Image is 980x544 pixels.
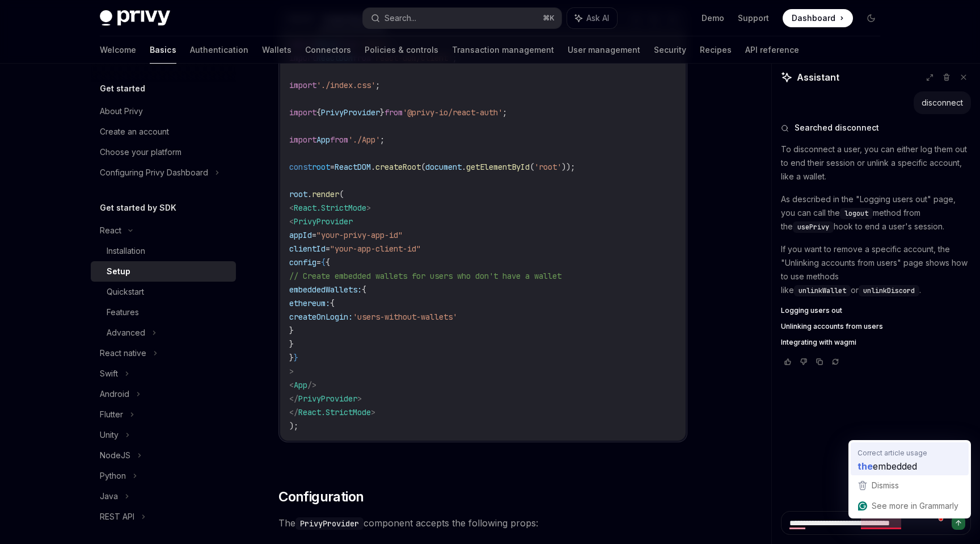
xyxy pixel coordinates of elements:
span: Configuration [278,488,364,506]
div: REST API [100,510,134,524]
span: // Create embedded wallets for users who don't have a wallet [289,271,561,281]
span: { [330,298,335,308]
a: Policies & controls [365,36,438,64]
span: React.StrictMode [294,203,366,213]
a: Authentication [190,36,248,64]
div: React [100,224,121,237]
span: </ [289,394,298,404]
span: unlinkDiscord [863,286,915,295]
span: ; [380,135,385,145]
span: . [462,162,466,172]
span: usePrivy [797,223,829,232]
div: React native [100,346,146,360]
span: } [289,353,294,363]
span: } [380,107,385,118]
span: > [289,366,294,376]
a: Unlinking accounts from users [781,322,971,331]
span: 'users-without-wallets' [353,312,457,322]
textarea: To enrich screen reader interactions, please activate Accessibility in Grammarly extension settings [781,511,971,535]
span: < [289,380,294,390]
span: createOnLogin: [289,312,353,322]
a: Quickstart [91,282,236,302]
span: PrivyProvider [294,216,353,227]
a: Dashboard [783,9,853,27]
div: Unity [100,428,119,442]
a: Choose your platform [91,142,236,162]
span: ( [339,189,344,199]
div: Python [100,469,126,483]
a: Welcome [100,36,136,64]
div: NodeJS [100,449,130,462]
span: PrivyProvider [298,394,357,404]
span: getElementById [466,162,530,172]
span: < [289,216,294,227]
a: Features [91,302,236,323]
div: Search... [385,11,416,25]
span: createRoot [375,162,421,172]
div: disconnect [922,97,963,108]
div: Android [100,387,129,401]
span: unlinkWallet [799,286,846,295]
span: Searched disconnect [795,122,879,133]
p: As described in the "Logging users out" page, you can call the method from the hook to end a user... [781,193,971,233]
span: render [312,189,339,199]
span: /> [307,380,316,390]
button: Search...⌘K [363,8,561,28]
div: Setup [107,265,130,278]
button: Send message [952,516,965,530]
div: Java [100,489,118,503]
span: ; [502,107,507,118]
span: = [316,257,321,267]
span: { [326,257,330,267]
span: > [357,394,362,404]
span: Integrating with wagmi [781,338,856,347]
span: appId [289,230,312,240]
h5: Get started by SDK [100,201,176,215]
div: Flutter [100,408,123,421]
span: root [289,189,307,199]
span: App [294,380,307,390]
span: clientId [289,244,326,254]
span: from [330,135,348,145]
div: Advanced [107,326,145,340]
a: About Privy [91,101,236,122]
div: Create an account [100,125,169,139]
span: ( [421,162,425,172]
a: Logging users out [781,306,971,315]
span: Assistant [797,70,839,84]
a: Recipes [700,36,732,64]
span: )); [561,162,575,172]
code: PrivyProvider [295,517,364,530]
span: "your-app-client-id" [330,244,421,254]
span: PrivyProvider [321,107,380,118]
span: ⌘ K [543,14,555,23]
span: const [289,162,312,172]
span: logout [844,209,868,218]
span: . [371,162,375,172]
span: } [294,353,298,363]
button: Toggle dark mode [862,9,880,27]
div: Quickstart [107,285,144,299]
span: import [289,135,316,145]
span: ( [530,162,534,172]
a: Wallets [262,36,292,64]
div: Installation [107,244,145,258]
a: Transaction management [452,36,554,64]
span: > [371,407,375,417]
div: About Privy [100,104,143,118]
span: > [366,203,371,213]
span: ReactDOM [335,162,371,172]
span: import [289,80,316,90]
span: App [316,135,330,145]
span: Logging users out [781,306,842,315]
p: To disconnect a user, you can either log them out to end their session or unlink a specific accou... [781,143,971,183]
a: Connectors [305,36,351,64]
a: Basics [150,36,176,64]
a: Create an account [91,122,236,142]
button: Searched disconnect [781,122,971,133]
span: = [330,162,335,172]
a: Setup [91,261,236,282]
span: ); [289,421,298,431]
span: root [312,162,330,172]
span: from [385,107,403,118]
